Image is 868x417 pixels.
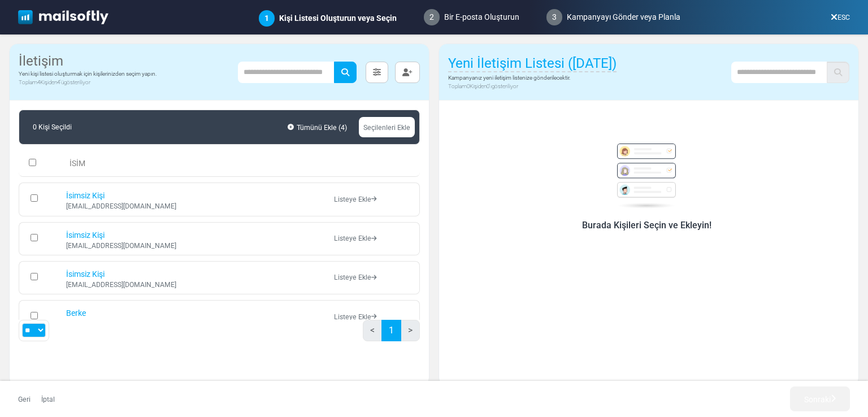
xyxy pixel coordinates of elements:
[19,53,63,69] font: İletişim
[552,12,557,21] font: 3
[341,124,345,132] font: 4
[66,270,105,279] a: İsimsiz Kişi
[334,196,376,203] a: Listeye Ekle
[448,83,467,89] font: Toplam
[18,10,108,25] img: mailsoftly_white_logo.svg
[429,12,434,21] font: 2
[33,123,72,131] font: 0 Kişi Seçildi
[334,196,371,203] font: Listeye Ekle
[279,14,397,23] font: Kişi Listesi Oluşturun veya Seçin
[381,320,401,341] a: 1
[467,83,470,89] font: 0
[448,75,570,81] font: Kampanyanız yeni iletişim listenize gönderilecektir.
[334,313,371,321] font: Listeye Ekle
[66,231,105,240] a: İsimsiz Kişi
[297,124,341,132] font: Tümünü Ekle (
[389,325,394,336] font: 1
[831,14,850,21] a: ESC
[582,220,711,231] font: Burada Kişileri Seçin ve Ekleyin!
[363,320,420,350] nav: Sayfa
[66,309,86,318] a: Berke
[37,79,40,85] font: 4
[334,234,376,242] a: Listeye Ekle
[470,83,487,89] font: Kişiden
[567,12,680,21] font: Kampanyayı Gönder veya Planla
[487,83,492,89] font: 0'ı
[66,191,105,200] a: İsimsiz Kişi
[492,83,518,89] font: gösteriliyor
[64,79,90,85] font: gösteriliyor
[18,396,31,403] a: Geri
[66,281,176,289] font: [EMAIL_ADDRESS][DOMAIN_NAME]
[790,386,850,411] a: Sonraki
[40,79,57,85] font: Kişiden
[804,395,831,404] font: Sonraki
[57,79,64,85] font: 4'ü
[448,55,617,71] font: Yeni İletişim Listesi ([DATE])
[444,12,519,21] font: Bir E-posta Oluşturun
[363,124,410,132] font: Seçilenleri Ekle
[345,124,347,132] font: )
[66,242,176,250] font: [EMAIL_ADDRESS][DOMAIN_NAME]
[41,396,55,403] a: İptal
[334,273,371,281] font: Listeye Ekle
[70,159,85,168] font: İSİM
[334,234,371,242] font: Listeye Ekle
[19,71,157,77] font: Yeni kişi listesi oluşturmak için kişilerinizden seçim yapın.
[66,202,176,210] font: [EMAIL_ADDRESS][DOMAIN_NAME]
[837,14,850,21] font: ESC
[334,313,376,321] a: Listeye Ekle
[264,14,269,23] font: 1
[19,79,37,85] font: Toplam
[334,273,376,281] a: Listeye Ekle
